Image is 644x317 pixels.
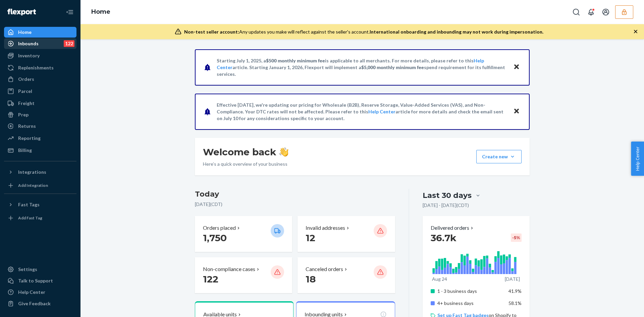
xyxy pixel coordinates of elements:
[18,215,42,221] div: Add Fast Tag
[511,233,522,242] div: -5 %
[361,64,424,70] span: $5,000 monthly minimum fee
[298,257,395,293] button: Canceled orders 18
[370,29,543,35] span: International onboarding and inbounding may not work during impersonation.
[4,98,76,109] a: Freight
[4,74,76,85] a: Orders
[7,9,36,15] img: Flexport logo
[195,201,395,208] p: [DATE] ( CDT )
[18,182,48,188] div: Add Integration
[368,109,395,114] a: Help Center
[18,111,29,118] div: Prep
[18,100,35,107] div: Freight
[217,57,507,77] p: Starting July 1, 2025, a is applicable to all merchants. For more details, please refer to this a...
[18,64,54,71] div: Replenishments
[86,2,116,22] ol: breadcrumbs
[18,147,32,154] div: Billing
[4,264,76,275] a: Settings
[63,5,76,19] button: Close Navigation
[18,40,39,47] div: Inbounds
[18,52,40,59] div: Inventory
[18,135,41,142] div: Reporting
[18,29,32,36] div: Home
[91,8,110,15] a: Home
[4,167,76,177] button: Integrations
[18,169,46,175] div: Integrations
[4,133,76,144] a: Reporting
[203,146,288,158] h1: Welcome back
[423,190,472,201] div: Last 30 days
[599,5,612,19] button: Open account menu
[298,216,395,252] button: Invalid addresses 12
[203,224,236,232] p: Orders placed
[4,199,76,210] button: Fast Tags
[306,265,343,273] p: Canceled orders
[203,273,218,285] span: 122
[4,86,76,97] a: Parcel
[4,145,76,156] a: Billing
[4,27,76,38] a: Home
[18,289,45,296] div: Help Center
[431,224,475,232] button: Delivered orders
[203,265,255,273] p: Non-compliance cases
[584,5,598,19] button: Open notifications
[512,62,521,72] button: Close
[508,300,522,306] span: 58.1%
[18,123,36,129] div: Returns
[476,150,522,163] button: Create new
[512,107,521,116] button: Close
[4,50,76,61] a: Inventory
[570,5,583,19] button: Open Search Box
[217,102,507,122] p: Effective [DATE], we're updating our pricing for Wholesale (B2B), Reserve Storage, Value-Added Se...
[437,300,503,307] p: 4+ business days
[508,288,522,294] span: 41.9%
[195,257,292,293] button: Non-compliance cases 122
[4,62,76,73] a: Replenishments
[631,142,644,176] button: Help Center
[423,202,469,209] p: [DATE] - [DATE] ( CDT )
[64,40,74,47] div: 122
[18,300,51,307] div: Give Feedback
[184,29,239,35] span: Non-test seller account:
[18,76,34,83] div: Orders
[4,109,76,120] a: Prep
[195,189,395,200] h3: Today
[431,232,457,244] span: 36.7k
[266,58,325,63] span: $500 monthly minimum fee
[4,287,76,298] a: Help Center
[432,276,447,282] p: Aug 24
[18,88,32,95] div: Parcel
[203,161,288,167] p: Here’s a quick overview of your business
[4,38,76,49] a: Inbounds122
[4,213,76,223] a: Add Fast Tag
[437,288,503,295] p: 1 - 3 business days
[18,201,40,208] div: Fast Tags
[306,224,345,232] p: Invalid addresses
[505,276,520,282] p: [DATE]
[4,180,76,191] a: Add Integration
[4,275,76,286] a: Talk to Support
[18,277,53,284] div: Talk to Support
[195,216,292,252] button: Orders placed 1,750
[279,147,288,157] img: hand-wave emoji
[4,121,76,131] a: Returns
[18,266,37,273] div: Settings
[306,273,316,285] span: 18
[203,232,227,244] span: 1,750
[306,232,315,244] span: 12
[4,298,76,309] button: Give Feedback
[184,29,543,35] div: Any updates you make will reflect against the seller's account.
